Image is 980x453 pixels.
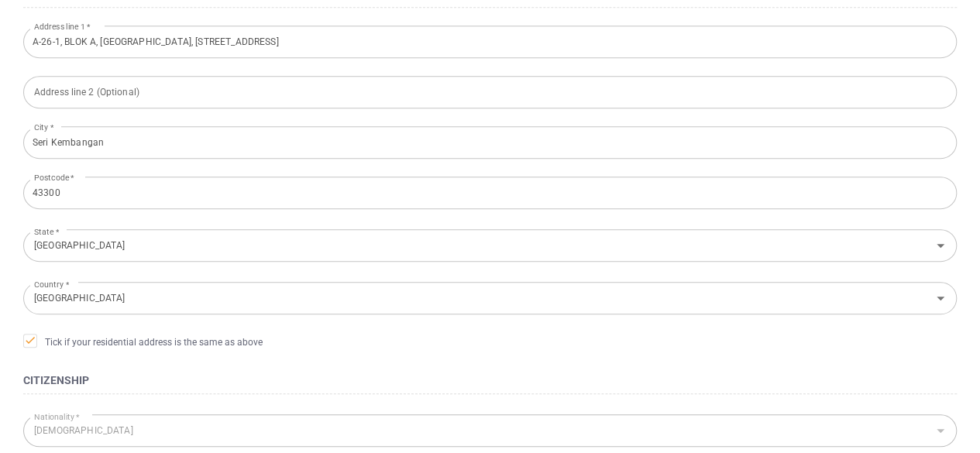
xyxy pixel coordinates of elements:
h4: Citizenship [23,371,957,390]
label: Postcode * [34,172,74,184]
label: Address line 1 * [34,21,91,33]
button: Open [930,235,951,256]
span: Tick if your residential address is the same as above [23,334,263,349]
label: City * [34,122,53,133]
button: Open [930,287,951,309]
label: State * [34,221,59,242]
label: Country * [34,274,69,294]
label: Nationality * [34,407,80,427]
